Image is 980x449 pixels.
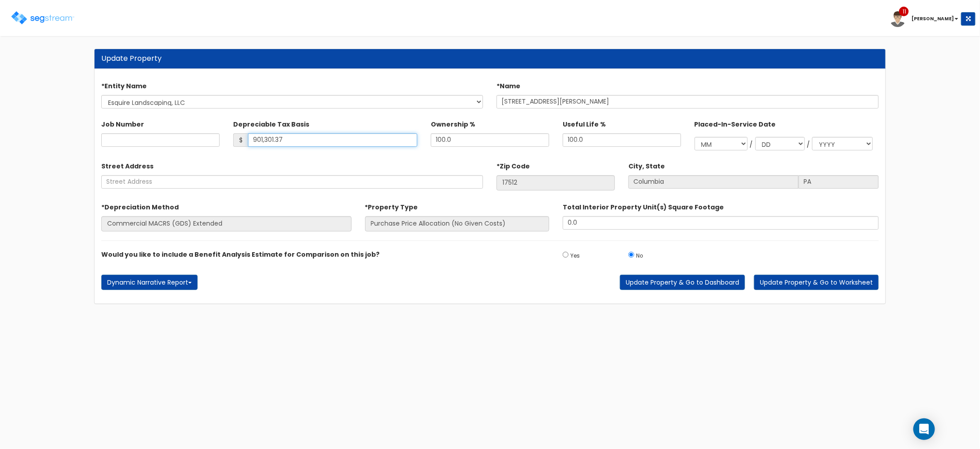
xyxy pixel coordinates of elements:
label: Would you like to include a Benefit Analysis Estimate for Comparison on this job? [101,250,379,259]
label: *Property Type [365,200,418,212]
input: Street Address [101,175,483,189]
div: / [750,140,753,149]
label: *Entity Name [101,78,147,91]
label: Depreciable Tax Basis [233,117,309,129]
label: Placed-In-Service Date [695,117,776,129]
button: Dynamic Narrative Report [101,275,198,290]
label: *Name [497,78,520,91]
b: [PERSON_NAME] [912,15,954,22]
div: Update Property [101,54,879,64]
label: Street Address [101,159,154,171]
div: Open Intercom Messenger [913,418,935,440]
label: Ownership % [431,117,475,129]
small: No [636,252,643,259]
label: City, State [628,159,665,171]
label: Useful Life % [563,117,606,129]
input: Depreciation [563,133,681,147]
div: / [807,140,810,149]
span: $ [233,133,248,147]
small: Yes [570,252,580,259]
label: *Zip Code [497,159,530,171]
input: total square foot [563,216,879,230]
input: Depreciable Tax Basis [248,133,417,147]
input: Ownership [431,133,549,147]
label: Job Number [101,117,144,129]
input: Zip Code [497,175,615,190]
label: *Depreciation Method [101,200,179,212]
span: 11 [903,8,906,16]
img: avatar.png [890,11,906,27]
img: logo.png [11,11,74,24]
button: Update Property & Go to Dashboard [620,275,745,290]
button: Update Property & Go to Worksheet [754,275,879,290]
label: Total Interior Property Unit(s) Square Footage [563,200,724,212]
input: Property Name [497,95,879,109]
